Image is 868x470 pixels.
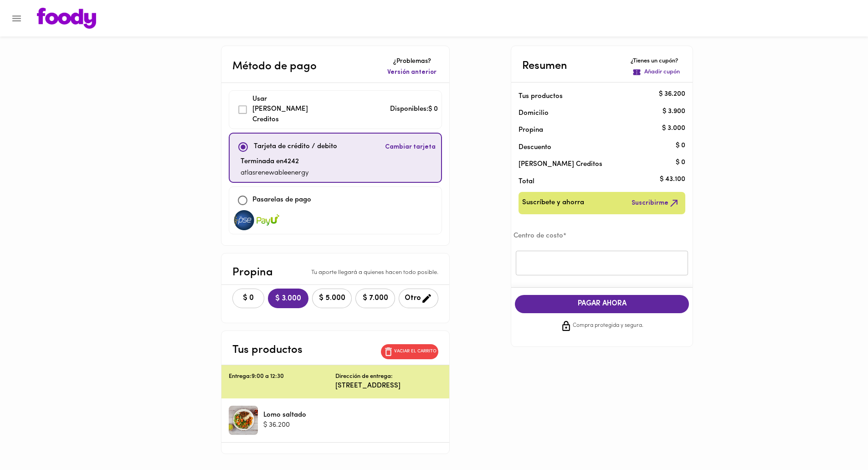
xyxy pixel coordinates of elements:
[631,66,682,78] button: Añadir cupón
[663,107,685,116] p: $ 3.900
[263,420,306,430] p: $ 36.200
[385,143,436,152] span: Cambiar tarjeta
[394,348,437,355] p: Vaciar el carrito
[519,160,671,169] p: [PERSON_NAME] Creditos
[238,294,258,303] span: $ 0
[387,68,437,77] span: Versión anterior
[644,68,680,77] p: Añadir cupón
[241,157,309,167] p: Terminada en 4242
[355,289,395,308] button: $ 7.000
[275,294,301,303] span: $ 3.000
[254,142,337,152] p: Tarjeta de crédito / debito
[631,57,682,66] p: ¿Tienes un cupón?
[519,143,551,152] p: Descuento
[519,108,549,118] p: Domicilio
[232,58,317,75] p: Método de pago
[229,372,335,381] p: Entrega: 9:00 a 12:30
[519,125,671,135] p: Propina
[522,58,567,74] p: Resumen
[335,372,393,381] p: Dirección de entrega:
[5,7,28,30] button: Menu
[632,197,680,209] span: Suscribirme
[268,289,308,308] button: $ 3.000
[676,158,685,167] p: $ 0
[311,269,438,277] p: Tu aporte llegará a quienes hacen todo posible.
[405,293,432,304] span: Otro
[233,210,256,230] img: visa
[385,57,438,66] p: ¿Problemas?
[519,92,671,101] p: Tus productos
[335,381,442,391] p: [STREET_ADDRESS]
[252,195,311,206] p: Pasarelas de pago
[660,175,685,185] p: $ 43.100
[232,342,303,358] p: Tus productos
[232,289,264,308] button: $ 0
[390,104,438,115] p: Disponibles: $ 0
[383,137,437,157] button: Cambiar tarjeta
[381,344,438,359] button: Vaciar el carrito
[815,417,859,461] iframe: Messagebird Livechat Widget
[37,8,96,29] img: logo.png
[514,231,690,241] p: Centro de costo*
[241,168,309,179] p: atlasrenewableenergy
[385,66,438,79] button: Versión anterior
[524,300,680,308] span: PAGAR AHORA
[522,197,584,209] span: Suscríbete y ahorra
[312,289,352,308] button: $ 5.000
[229,406,258,435] div: Lomo saltado
[630,196,682,211] button: Suscribirme
[318,294,346,303] span: $ 5.000
[659,90,685,99] p: $ 36.200
[399,289,438,308] button: Otro
[232,264,273,281] p: Propina
[257,210,279,230] img: visa
[519,177,671,186] p: Total
[361,294,389,303] span: $ 7.000
[263,410,306,420] p: Lomo saltado
[662,124,685,133] p: $ 3.000
[252,94,315,125] p: Usar [PERSON_NAME] Creditos
[515,295,689,313] button: PAGAR AHORA
[573,321,643,331] span: Compra protegida y segura.
[676,141,685,150] p: $ 0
